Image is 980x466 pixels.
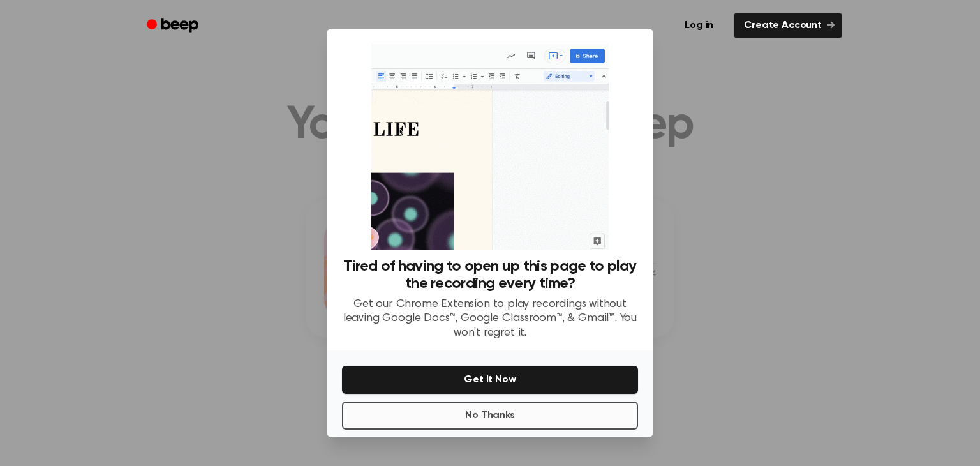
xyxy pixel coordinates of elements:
[371,44,608,250] img: Beep extension in action
[342,258,638,292] h3: Tired of having to open up this page to play the recording every time?
[342,402,638,430] button: No Thanks
[138,13,210,38] a: Beep
[734,13,842,38] a: Create Account
[342,297,638,341] p: Get our Chrome Extension to play recordings without leaving Google Docs™, Google Classroom™, & Gm...
[672,11,726,40] a: Log in
[342,366,638,394] button: Get It Now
